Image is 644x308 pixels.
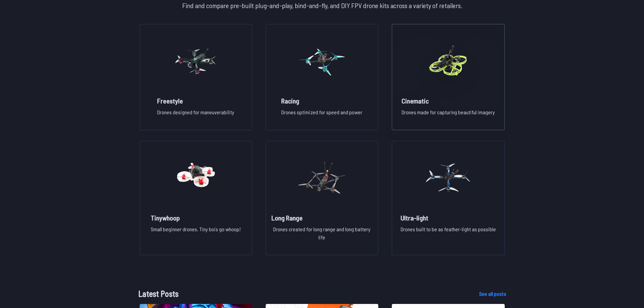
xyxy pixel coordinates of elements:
[151,225,241,247] p: Small beginner drones. Tiny bois go whoop!
[140,141,252,255] a: image of categoryTinywhoopSmall beginner drones. Tiny bois go whoop!
[271,225,373,247] p: Drones created for long range and long battery life
[479,290,506,298] a: See all posts
[401,213,496,222] h2: Ultra-light
[297,31,346,91] img: image of category
[138,288,468,300] h1: Latest Posts
[401,225,496,247] p: Drones built to be as feather-light as possible
[392,24,504,130] a: image of categoryCinematicDrones made for capturing beautiful imagery
[140,24,252,130] a: image of categoryFreestyleDrones designed for maneuverability
[157,108,234,122] p: Drones designed for maneuverability
[157,96,234,105] h2: Freestyle
[297,148,346,208] img: image of category
[281,96,362,105] h2: Racing
[392,141,504,255] a: image of categoryUltra-lightDrones built to be as feather-light as possible
[402,96,495,105] h2: Cinematic
[138,0,506,10] p: Find and compare pre-built plug-and-play, bind-and-fly, and DIY FPV drone kits across a variety o...
[266,141,378,255] a: image of categoryLong RangeDrones created for long range and long battery life
[151,213,241,222] h2: Tinywhoop
[424,31,473,91] img: image of category
[281,108,362,122] p: Drones optimized for speed and power
[171,31,220,91] img: image of category
[266,24,378,130] a: image of categoryRacingDrones optimized for speed and power
[402,108,495,122] p: Drones made for capturing beautiful imagery
[424,148,473,208] img: image of category
[271,213,373,222] h2: Long Range
[171,148,220,208] img: image of category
